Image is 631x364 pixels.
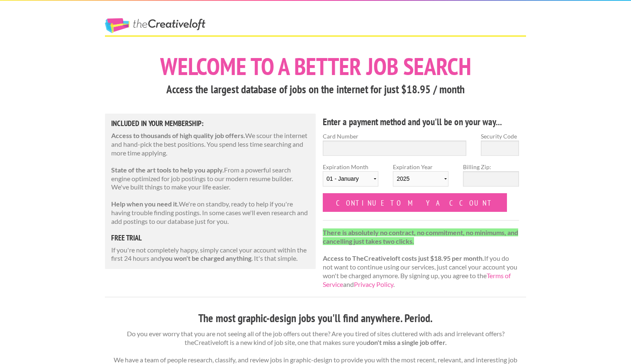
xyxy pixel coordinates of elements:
[111,166,224,174] strong: State of the art tools to help you apply.
[323,132,466,141] label: Card Number
[105,54,526,78] h1: Welcome to a better job search
[161,254,251,262] strong: you won't be charged anything
[323,115,519,129] h4: Enter a payment method and you'll be on your way...
[323,171,378,187] select: Expiration Month
[105,18,205,33] a: The Creative Loft
[367,338,447,346] strong: don't miss a single job offer.
[105,82,526,97] h3: Access the largest database of jobs on the internet for just $18.95 / month
[393,171,448,187] select: Expiration Year
[323,228,518,245] strong: There is absolutely no contract, no commitment, no minimums, and cancelling just takes two clicks.
[111,200,309,226] p: We're on standby, ready to help if you're having trouble finding postings. In some cases we'll ev...
[323,272,511,288] a: Terms of Service
[105,311,526,326] h3: The most graphic-design jobs you'll find anywhere. Period.
[323,163,378,193] label: Expiration Month
[111,234,309,242] h5: free trial
[111,246,309,263] p: If you're not completely happy, simply cancel your account within the first 24 hours and . It's t...
[463,163,519,171] label: Billing Zip:
[481,132,519,141] label: Security Code
[393,163,448,193] label: Expiration Year
[111,120,309,127] h5: Included in Your Membership:
[111,131,245,139] strong: Access to thousands of high quality job offers.
[323,254,484,262] strong: Access to TheCreativeloft costs just $18.95 per month.
[111,131,309,157] p: We scour the internet and hand-pick the best positions. You spend less time searching and more ti...
[111,166,309,192] p: From a powerful search engine optimized for job postings to our modern resume builder. We've buil...
[323,228,519,289] p: If you do not want to continue using our services, just cancel your account you won't be charged ...
[354,280,393,288] a: Privacy Policy
[323,193,507,212] input: Continue to my account
[111,200,179,208] strong: Help when you need it.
